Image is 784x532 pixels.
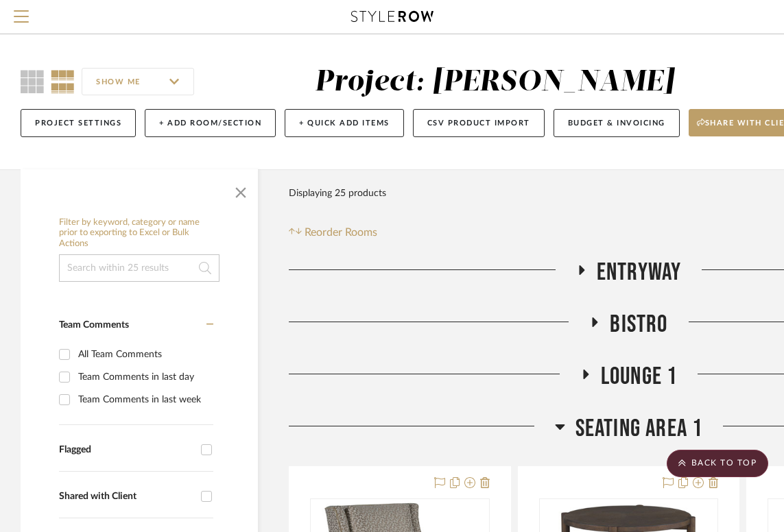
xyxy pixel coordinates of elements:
[554,109,680,137] button: Budget & Invoicing
[305,224,377,241] span: Reorder Rooms
[59,491,194,503] div: Shared with Client
[145,109,276,137] button: + Add Room/Section
[227,176,254,204] button: Close
[78,343,210,365] div: All Team Comments
[289,180,386,207] div: Displaying 25 products
[289,224,377,241] button: Reorder Rooms
[285,109,404,137] button: + Quick Add Items
[610,310,667,339] span: Bistro
[78,366,210,388] div: Team Comments in last day
[601,362,678,391] span: Lounge 1
[59,444,194,456] div: Flagged
[667,450,768,477] scroll-to-top-button: BACK TO TOP
[575,414,703,444] span: Seating area 1
[78,389,210,411] div: Team Comments in last week
[21,109,136,137] button: Project Settings
[59,254,219,282] input: Search within 25 results
[597,258,682,287] span: Entryway
[315,68,674,97] div: Project: [PERSON_NAME]
[413,109,545,137] button: CSV Product Import
[59,320,129,330] span: Team Comments
[59,217,219,250] h6: Filter by keyword, category or name prior to exporting to Excel or Bulk Actions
